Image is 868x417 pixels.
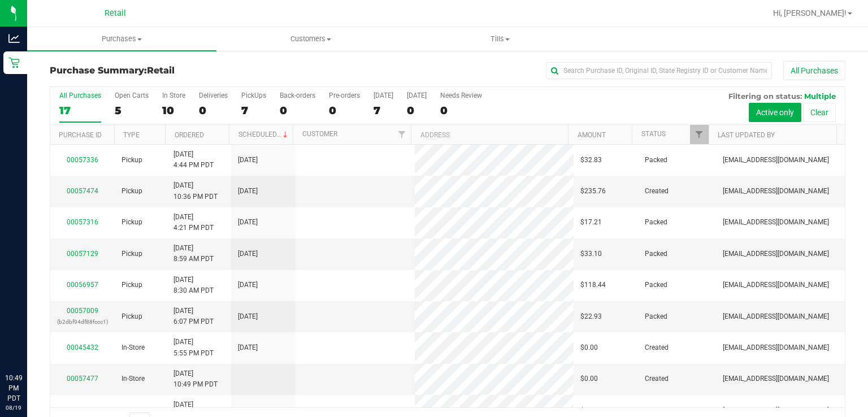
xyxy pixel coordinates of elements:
span: [DATE] [238,249,258,259]
div: Back-orders [280,92,315,99]
span: [DATE] 6:07 PM PDT [173,306,214,327]
span: $17.21 [580,217,602,228]
span: [DATE] 5:55 PM PDT [173,337,214,358]
span: [EMAIL_ADDRESS][DOMAIN_NAME] [723,217,829,228]
span: [DATE] [238,155,258,166]
span: [DATE] [238,217,258,228]
span: $0.00 [580,373,598,384]
span: Pickup [121,186,142,197]
button: Active only [749,103,801,122]
span: Packed [645,155,667,166]
span: Multiple [804,92,836,101]
div: Open Carts [115,92,149,99]
span: Tills [406,34,594,44]
span: [EMAIL_ADDRESS][DOMAIN_NAME] [723,311,829,322]
span: Pickup [121,249,142,259]
div: [DATE] [374,92,393,99]
span: [DATE] [238,342,258,353]
span: [DATE] [238,186,258,197]
a: 00057477 [67,375,98,383]
span: [DATE] 10:49 PM PDT [173,368,218,390]
div: Needs Review [440,92,482,99]
inline-svg: Analytics [8,33,20,44]
div: 7 [374,104,393,117]
input: Search Purchase ID, Original ID, State Registry ID or Customer Name... [546,62,772,79]
span: Pickup [121,280,142,290]
div: 10 [162,104,185,117]
span: [EMAIL_ADDRESS][DOMAIN_NAME] [723,186,829,197]
div: Pre-orders [329,92,360,99]
a: 00057474 [67,187,98,195]
p: 10:49 PM PDT [5,373,22,403]
div: PickUps [241,92,266,99]
button: All Purchases [783,61,845,80]
button: Clear [803,103,836,122]
span: In-Store [121,342,145,353]
span: $33.10 [580,249,602,259]
span: [EMAIL_ADDRESS][DOMAIN_NAME] [723,280,829,290]
span: Filtering on status: [728,92,802,101]
a: Scheduled [238,131,290,138]
a: Last Updated By [718,131,775,139]
span: Packed [645,280,667,290]
span: $0.00 [580,405,598,416]
div: 7 [241,104,266,117]
span: Pickup [121,311,142,322]
a: Purchases [27,27,216,51]
span: In-Store [121,405,145,416]
span: Customers [217,34,405,44]
span: In-Store [121,373,145,384]
div: 0 [440,104,482,117]
span: Pickup [121,217,142,228]
div: 5 [115,104,149,117]
p: (b2dbf94df88fccc1) [57,316,108,327]
span: $0.00 [580,342,598,353]
a: 00057472 [67,406,98,414]
span: Retail [147,65,175,76]
th: Address [411,125,568,145]
span: [EMAIL_ADDRESS][DOMAIN_NAME] [723,249,829,259]
span: Created [645,342,669,353]
span: Packed [645,217,667,228]
a: 00045432 [67,344,98,351]
a: 00057129 [67,250,98,258]
span: Created [645,186,669,197]
div: 17 [59,104,101,117]
a: 00057316 [67,218,98,226]
span: $22.93 [580,311,602,322]
span: [EMAIL_ADDRESS][DOMAIN_NAME] [723,342,829,353]
div: 0 [199,104,228,117]
a: Ordered [175,131,204,139]
span: Created [645,373,669,384]
span: [DATE] 8:30 AM PDT [173,275,214,296]
a: Type [123,131,140,139]
a: Filter [392,125,411,144]
span: [DATE] [238,311,258,322]
span: Packed [645,311,667,322]
a: 00057336 [67,156,98,164]
div: Deliveries [199,92,228,99]
div: [DATE] [407,92,427,99]
span: Purchases [27,34,216,44]
span: [EMAIL_ADDRESS][DOMAIN_NAME] [723,155,829,166]
span: [EMAIL_ADDRESS][DOMAIN_NAME] [723,373,829,384]
a: 00056957 [67,281,98,289]
div: In Store [162,92,185,99]
div: All Purchases [59,92,101,99]
span: [DATE] 10:36 PM PDT [173,180,218,202]
span: [DATE] [238,280,258,290]
a: Filter [690,125,709,144]
span: $32.83 [580,155,602,166]
span: Hi, [PERSON_NAME]! [773,8,847,18]
a: Customer [302,130,337,138]
span: Retail [105,8,126,18]
div: 0 [407,104,427,117]
span: [DATE] 4:44 PM PDT [173,149,214,171]
span: [DATE] 8:59 AM PDT [173,243,214,264]
span: [EMAIL_ADDRESS][DOMAIN_NAME] [723,405,829,416]
a: Tills [406,27,595,51]
a: Purchase ID [59,131,102,139]
span: Created [645,405,669,416]
a: Customers [216,27,406,51]
div: 0 [329,104,360,117]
